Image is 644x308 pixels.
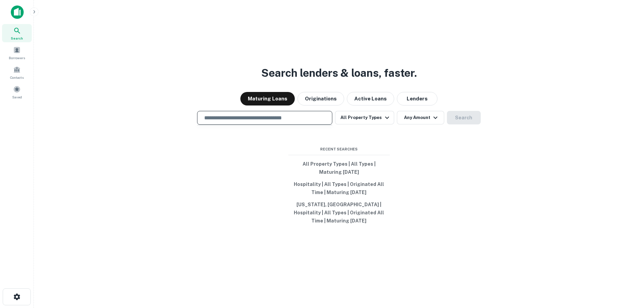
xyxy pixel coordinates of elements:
button: Active Loans [347,92,394,105]
button: Maturing Loans [240,92,295,105]
button: Any Amount [397,111,444,124]
a: Contacts [2,63,32,81]
button: Hospitality | All Types | Originated All Time | Maturing [DATE] [288,178,390,198]
button: Lenders [397,92,437,105]
span: Saved [12,94,22,100]
button: Originations [297,92,344,105]
button: All Property Types [335,111,394,124]
iframe: Chat Widget [610,254,644,286]
span: Search [11,35,23,41]
span: Recent Searches [288,146,390,152]
a: Search [2,24,32,42]
img: capitalize-icon.png [11,5,24,19]
h3: Search lenders & loans, faster. [261,65,417,81]
span: Borrowers [9,55,25,61]
button: [US_STATE], [GEOGRAPHIC_DATA] | Hospitality | All Types | Originated All Time | Maturing [DATE] [288,198,390,227]
button: All Property Types | All Types | Maturing [DATE] [288,158,390,178]
a: Saved [2,83,32,101]
span: Contacts [10,75,24,80]
a: Borrowers [2,44,32,62]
